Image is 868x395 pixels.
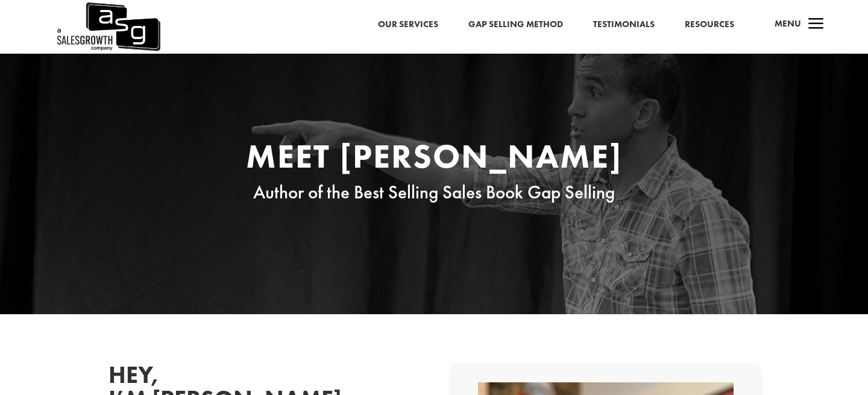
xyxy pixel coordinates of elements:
[593,17,655,33] a: Testimonials
[804,13,828,37] span: a
[775,17,801,30] span: Menu
[253,180,615,204] span: Author of the Best Selling Sales Book Gap Selling
[205,139,663,179] h1: Meet [PERSON_NAME]
[685,17,734,33] a: Resources
[378,17,438,33] a: Our Services
[468,17,563,33] a: Gap Selling Method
